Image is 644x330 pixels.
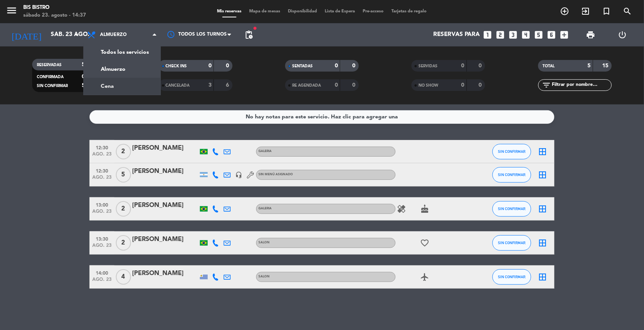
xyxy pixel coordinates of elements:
span: RESERVADAS [37,63,62,67]
div: [PERSON_NAME] [132,200,198,210]
i: looks_one [483,30,493,40]
span: NO SHOW [418,84,438,87]
a: Todos los servicios [84,44,160,61]
span: ago. 23 [92,243,112,252]
span: SALON [258,275,270,278]
span: print [586,30,596,39]
span: 2 [116,235,131,251]
span: 4 [116,269,131,285]
button: SIN CONFIRMAR [492,235,531,251]
a: Cena [84,78,160,95]
i: healing [397,204,406,214]
strong: 0 [353,63,357,68]
strong: 0 [353,82,357,88]
i: add_box [560,30,570,40]
i: looks_two [496,30,506,40]
i: add_circle_outline [560,7,570,16]
i: exit_to_app [581,7,591,16]
div: [PERSON_NAME] [132,166,198,176]
strong: 0 [335,63,338,68]
strong: 0 [82,74,85,79]
div: [PERSON_NAME] [132,268,198,279]
i: turned_in_not [602,7,611,16]
span: Tarjetas de regalo [388,9,431,14]
span: Pre-acceso [359,9,388,14]
span: SIN CONFIRMAR [498,149,526,154]
a: Almuerzo [84,61,160,78]
span: Reservas para [433,31,480,38]
span: SIN CONFIRMAR [498,275,526,279]
span: SIN CONFIRMAR [37,84,68,88]
i: looks_4 [521,30,531,40]
button: SIN CONFIRMAR [492,167,531,183]
i: border_all [538,238,548,248]
strong: 0 [208,63,212,68]
span: 5 [116,167,131,183]
i: favorite_border [420,238,429,248]
i: looks_6 [547,30,557,40]
i: border_all [538,272,548,282]
i: airplanemode_active [420,272,429,282]
span: GALERIA [258,207,272,210]
i: power_settings_new [618,30,627,39]
i: border_all [538,204,548,214]
input: Filtrar por nombre... [551,81,611,89]
span: SALON [258,241,270,244]
strong: 0 [461,82,465,88]
span: RE AGENDADA [292,84,321,87]
strong: 3 [208,82,212,88]
div: [PERSON_NAME] [132,234,198,245]
span: CHECK INS [166,64,187,68]
span: SIN CONFIRMAR [498,173,526,177]
i: border_all [538,170,548,180]
span: 12:30 [92,143,112,152]
strong: 5 [82,83,85,88]
span: Mapa de mesas [246,9,284,14]
button: SIN CONFIRMAR [492,269,531,285]
span: SENTADAS [292,64,313,68]
span: Lista de Espera [321,9,359,14]
span: pending_actions [244,30,253,39]
i: search [623,7,632,16]
strong: 5 [588,63,591,68]
span: ago. 23 [92,152,112,161]
strong: 0 [479,63,484,68]
i: [DATE] [6,26,47,43]
span: 14:00 [92,268,112,277]
span: 12:30 [92,166,112,175]
div: No hay notas para este servicio. Haz clic para agregar una [246,113,398,121]
i: headset_mic [235,171,242,178]
i: border_all [538,147,548,156]
strong: 0 [461,63,465,68]
strong: 0 [479,82,484,88]
strong: 15 [602,63,610,68]
div: LOG OUT [607,23,639,46]
span: SERVIDAS [418,64,437,68]
span: ago. 23 [92,175,112,184]
strong: 6 [226,82,231,88]
span: fiber_manual_record [253,26,257,31]
i: looks_3 [508,30,518,40]
span: CANCELADA [166,84,190,87]
span: 13:30 [92,234,112,243]
span: 13:00 [92,200,112,209]
span: ago. 23 [92,209,112,218]
span: ago. 23 [92,277,112,286]
i: filter_list [542,80,551,90]
span: Almuerzo [100,32,127,38]
i: looks_5 [534,30,544,40]
i: cake [420,204,429,214]
div: [PERSON_NAME] [132,143,198,153]
span: GALERIA [258,150,272,153]
span: Sin menú asignado [258,173,293,176]
i: arrow_drop_down [72,30,81,39]
div: Bis Bistro [23,4,86,12]
div: sábado 23. agosto - 14:37 [23,12,86,19]
i: menu [6,5,17,16]
strong: 5 [82,62,85,67]
button: SIN CONFIRMAR [492,144,531,159]
button: SIN CONFIRMAR [492,201,531,217]
span: CONFIRMADA [37,75,64,79]
span: Disponibilidad [284,9,321,14]
span: 2 [116,144,131,159]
